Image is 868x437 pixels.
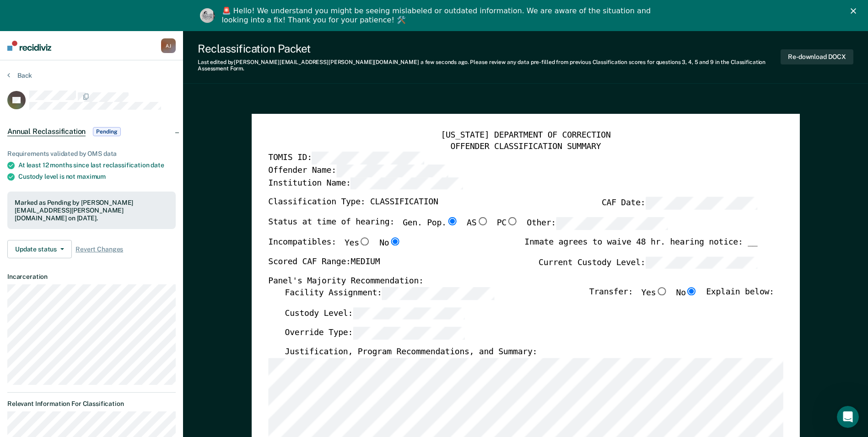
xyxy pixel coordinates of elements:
[645,256,757,269] input: Current Custody Level:
[18,173,176,181] div: Custody level is not
[507,217,518,225] input: PC
[7,71,32,80] button: Back
[268,276,757,287] div: Panel's Majority Recommendation:
[312,152,424,165] input: TOMIS ID:
[285,347,537,358] label: Justification, Program Recommendations, and Summary:
[345,237,371,249] label: Yes
[7,400,176,408] dt: Relevant Information For Classification
[359,237,371,245] input: Yes
[161,38,176,53] button: AJ
[7,273,176,281] dt: Incarceration
[403,217,458,230] label: Gen. Pop.
[198,42,781,55] div: Reclassification Packet
[268,165,448,177] label: Offender Name:
[527,217,668,230] label: Other:
[476,217,488,225] input: AS
[656,287,668,295] input: Yes
[382,287,494,299] input: Facility Assignment:
[645,197,757,210] input: CAF Date:
[556,217,668,230] input: Other:
[350,177,463,190] input: Institution Name:
[200,8,215,23] img: Profile image for Kim
[222,6,654,25] div: 🚨 Hello! We understand you might be seeing mislabeled or outdated information. We are aware of th...
[151,161,164,169] span: date
[268,177,463,190] label: Institution Name:
[285,307,465,320] label: Custody Level:
[268,130,783,141] div: [US_STATE] DEPARTMENT OF CORRECTION
[7,150,176,158] div: Requirements validated by OMS data
[268,152,424,165] label: TOMIS ID:
[15,199,168,222] div: Marked as Pending by [PERSON_NAME][EMAIL_ADDRESS][PERSON_NAME][DOMAIN_NAME] on [DATE].
[268,217,668,237] div: Status at time of hearing:
[686,287,698,295] input: No
[496,217,518,230] label: PC
[336,165,448,177] input: Offender Name:
[676,287,697,299] label: No
[539,256,757,269] label: Current Custody Level:
[268,256,380,269] label: Scored CAF Range: MEDIUM
[467,217,488,230] label: AS
[285,287,494,299] label: Facility Assignment:
[161,38,176,53] div: A J
[589,287,774,307] div: Transfer: Explain below:
[7,41,51,51] img: Recidiviz
[641,287,668,299] label: Yes
[353,327,465,340] input: Override Type:
[421,59,468,65] span: a few seconds ago
[268,237,401,256] div: Incompatibles:
[7,127,86,136] span: Annual Reclassification
[268,197,438,210] label: Classification Type: CLASSIFICATION
[198,59,781,72] div: Last edited by [PERSON_NAME][EMAIL_ADDRESS][PERSON_NAME][DOMAIN_NAME] . Please review any data pr...
[524,237,757,256] div: Inmate agrees to waive 48 hr. hearing notice: __
[379,237,401,249] label: No
[285,327,465,340] label: Override Type:
[77,173,106,180] span: maximum
[75,245,123,253] span: Revert Changes
[353,307,465,320] input: Custody Level:
[268,141,783,152] div: OFFENDER CLASSIFICATION SUMMARY
[7,240,72,258] button: Update status
[837,406,859,428] iframe: Intercom live chat
[93,127,120,136] span: Pending
[851,8,860,14] div: Close
[781,49,853,64] button: Re-download DOCX
[18,161,176,169] div: At least 12 months since last reclassification
[446,217,458,225] input: Gen. Pop.
[389,237,401,245] input: No
[602,197,757,210] label: CAF Date:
